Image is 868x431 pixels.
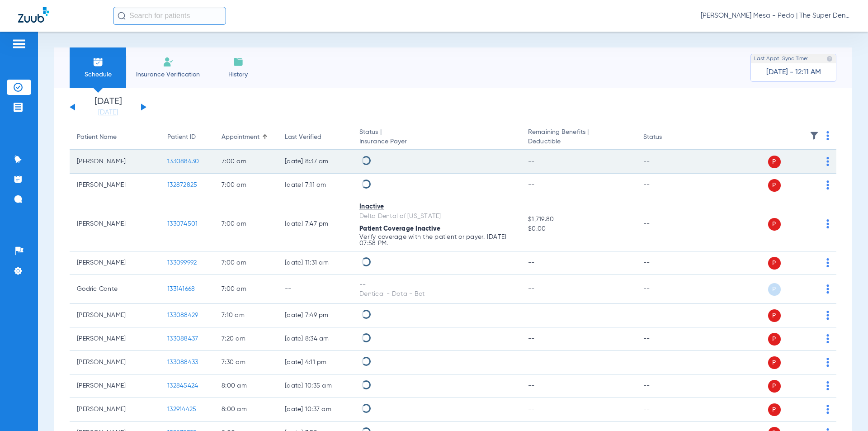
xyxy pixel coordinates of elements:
[118,12,126,20] img: Search Icon
[214,374,278,398] td: 8:00 AM
[826,157,829,166] img: group-dot-blue.svg
[222,133,270,142] div: Appointment
[768,356,781,369] span: P
[77,133,153,142] div: Patient Name
[826,180,829,189] img: group-dot-blue.svg
[636,398,697,422] td: --
[233,57,244,67] img: History
[167,158,199,165] span: 133088430
[70,351,160,374] td: [PERSON_NAME]
[214,197,278,251] td: 7:00 AM
[167,286,195,292] span: 133141668
[359,226,440,232] span: Patient Coverage Inactive
[214,351,278,374] td: 7:30 AM
[278,197,352,251] td: [DATE] 7:47 PM
[70,398,160,422] td: [PERSON_NAME]
[636,351,697,374] td: --
[278,374,352,398] td: [DATE] 10:35 AM
[768,283,781,296] span: P
[636,374,697,398] td: --
[214,150,278,174] td: 7:00 AM
[278,251,352,275] td: [DATE] 11:31 AM
[167,133,196,142] div: Patient ID
[826,381,829,390] img: group-dot-blue.svg
[113,7,226,25] input: Search for patients
[636,251,697,275] td: --
[359,280,514,289] div: --
[768,309,781,322] span: P
[70,275,160,304] td: Godric Cante
[826,219,829,228] img: group-dot-blue.svg
[528,182,535,188] span: --
[214,251,278,275] td: 7:00 AM
[528,158,535,165] span: --
[278,174,352,197] td: [DATE] 7:11 AM
[528,383,535,389] span: --
[701,11,850,20] span: [PERSON_NAME] Mesa - Pedo | The Super Dentists
[359,212,514,221] div: Delta Dental of [US_STATE]
[352,125,521,150] th: Status |
[528,137,628,147] span: Deductible
[826,358,829,367] img: group-dot-blue.svg
[826,56,833,62] img: last sync help info
[636,304,697,327] td: --
[285,133,321,142] div: Last Verified
[214,304,278,327] td: 7:10 AM
[167,133,207,142] div: Patient ID
[528,215,628,224] span: $1,719.80
[70,174,160,197] td: [PERSON_NAME]
[81,108,135,117] a: [DATE]
[214,275,278,304] td: 7:00 AM
[167,221,198,227] span: 133074501
[278,304,352,327] td: [DATE] 7:49 PM
[167,260,197,266] span: 133099992
[167,406,196,412] span: 132914425
[768,380,781,393] span: P
[70,304,160,327] td: [PERSON_NAME]
[222,133,259,142] div: Appointment
[77,133,117,142] div: Patient Name
[70,251,160,275] td: [PERSON_NAME]
[636,150,697,174] td: --
[528,406,535,412] span: --
[278,275,352,304] td: --
[826,284,829,294] img: group-dot-blue.svg
[278,150,352,174] td: [DATE] 8:37 AM
[167,336,198,342] span: 133088437
[768,257,781,270] span: P
[133,70,203,79] span: Insurance Verification
[278,398,352,422] td: [DATE] 10:37 AM
[70,327,160,351] td: [PERSON_NAME]
[18,7,49,23] img: Zuub Logo
[826,258,829,267] img: group-dot-blue.svg
[528,359,535,365] span: --
[70,197,160,251] td: [PERSON_NAME]
[826,311,829,320] img: group-dot-blue.svg
[636,327,697,351] td: --
[521,125,636,150] th: Remaining Benefits |
[768,179,781,192] span: P
[528,260,535,266] span: --
[528,286,535,292] span: --
[76,70,119,79] span: Schedule
[528,336,535,342] span: --
[528,312,535,318] span: --
[359,137,514,147] span: Insurance Payer
[214,174,278,197] td: 7:00 AM
[12,38,26,49] img: hamburger-icon
[81,97,135,117] li: [DATE]
[214,398,278,422] td: 8:00 AM
[70,374,160,398] td: [PERSON_NAME]
[167,182,197,188] span: 132872825
[636,125,697,150] th: Status
[768,403,781,416] span: P
[359,289,514,299] div: Dentical - Data - Bot
[285,133,345,142] div: Last Verified
[528,224,628,234] span: $0.00
[167,359,198,365] span: 133088433
[636,197,697,251] td: --
[278,327,352,351] td: [DATE] 8:34 AM
[217,70,259,79] span: History
[768,218,781,231] span: P
[214,327,278,351] td: 7:20 AM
